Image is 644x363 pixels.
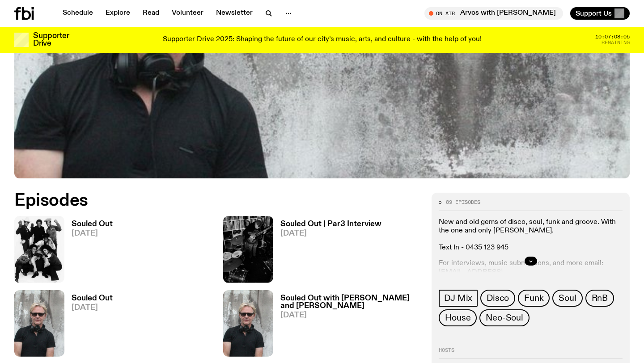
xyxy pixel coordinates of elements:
[137,7,165,20] a: Read
[57,7,98,20] a: Schedule
[439,290,478,307] a: DJ Mix
[72,304,113,312] span: [DATE]
[64,220,113,283] a: Souled Out[DATE]
[100,7,136,20] a: Explore
[273,220,381,283] a: Souled Out | Par3 Interview[DATE]
[72,220,113,228] h3: Souled Out
[570,7,630,20] button: Support Us
[487,293,509,303] span: Disco
[280,312,421,319] span: [DATE]
[166,7,209,20] a: Volunteer
[280,295,421,310] h3: Souled Out with [PERSON_NAME] and [PERSON_NAME]
[592,293,608,303] span: RnB
[595,34,630,39] span: 10:07:08:05
[479,309,529,326] a: Neo-Soul
[72,295,113,302] h3: Souled Out
[602,40,630,45] span: Remaining
[518,290,550,307] a: Funk
[33,32,69,47] h3: Supporter Drive
[444,293,472,303] span: DJ Mix
[524,293,543,303] span: Funk
[585,290,614,307] a: RnB
[552,290,582,307] a: Soul
[486,313,523,323] span: Neo-Soul
[223,290,273,357] img: Stephen looks directly at the camera, wearing a black tee, black sunglasses and headphones around...
[446,200,480,205] span: 89 episodes
[72,230,113,237] span: [DATE]
[163,36,482,44] p: Supporter Drive 2025: Shaping the future of our city’s music, arts, and culture - with the help o...
[559,293,576,303] span: Soul
[576,9,612,17] span: Support Us
[445,313,470,323] span: House
[480,290,515,307] a: Disco
[14,290,64,357] img: Stephen looks directly at the camera, wearing a black tee, black sunglasses and headphones around...
[439,218,623,253] p: New and old gems of disco, soul, funk and groove. With the one and only [PERSON_NAME]. Text In - ...
[439,348,623,359] h2: Hosts
[280,230,381,237] span: [DATE]
[14,193,421,209] h2: Episodes
[280,220,381,228] h3: Souled Out | Par3 Interview
[424,7,563,20] button: On AirArvos with [PERSON_NAME]
[211,7,258,20] a: Newsletter
[273,295,421,357] a: Souled Out with [PERSON_NAME] and [PERSON_NAME][DATE]
[64,295,113,357] a: Souled Out[DATE]
[439,309,477,326] a: House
